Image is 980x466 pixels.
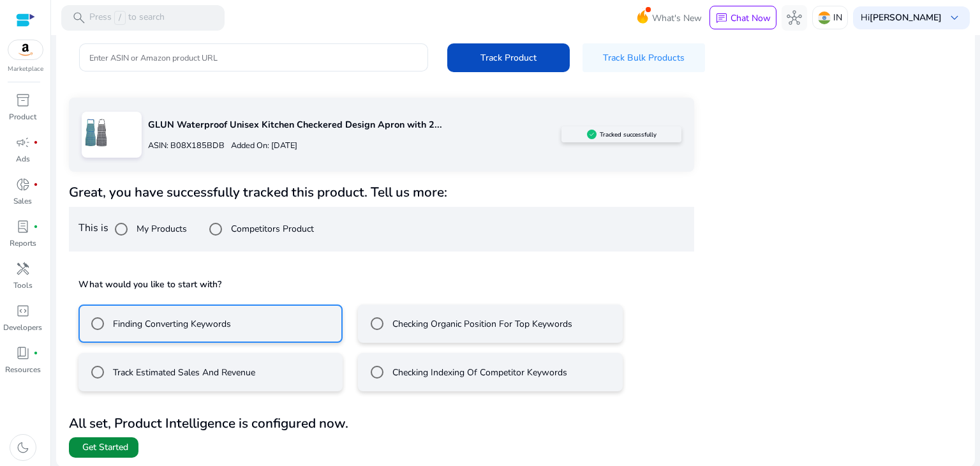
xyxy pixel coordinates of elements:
p: Marketplace [8,64,43,74]
button: Get Started [69,437,138,458]
b: [PERSON_NAME] [870,11,942,24]
button: chatChat Now [709,6,776,30]
p: Tools [13,280,33,291]
span: handyman [15,261,31,276]
img: 91GXo5RXm5L.jpg [82,118,110,147]
p: Hi [861,13,942,22]
span: Track Bulk Products [603,51,685,64]
label: Checking Organic Position For Top Keywords [390,317,572,331]
p: Ads [16,153,30,165]
img: amazon.svg [8,40,43,59]
h5: Tracked successfully [600,131,657,139]
p: Added On: [DATE] [225,140,297,152]
label: My Products [134,222,187,236]
p: Chat Now [731,12,771,24]
b: All set, Product Intelligence is configured now. [69,414,348,432]
p: Product [9,111,36,123]
span: fiber_manual_record [33,350,38,356]
span: fiber_manual_record [33,182,38,187]
p: GLUN Waterproof Unisex Kitchen Checkered Design Apron with 2... [148,118,561,132]
div: This is [69,207,694,252]
button: hub [782,5,807,31]
span: hub [787,10,802,26]
span: fiber_manual_record [33,140,38,145]
p: ASIN: B08X185BDB [148,140,225,152]
span: search [71,10,87,26]
p: Developers [3,322,42,333]
span: chat [715,12,728,25]
span: fiber_manual_record [33,224,38,229]
label: Track Estimated Sales And Revenue [110,366,255,379]
span: code_blocks [15,303,31,319]
label: Finding Converting Keywords [110,317,231,331]
img: sellerapp_active [587,130,597,139]
h4: Great, you have successfully tracked this product. Tell us more: [69,184,694,200]
button: Track Bulk Products [583,43,705,72]
span: / [114,11,126,25]
p: Sales [13,195,32,207]
label: Checking Indexing Of Competitor Keywords [390,366,567,379]
span: campaign [15,135,31,150]
button: Track Product [447,43,570,72]
span: Track Product [480,51,537,64]
img: in.svg [818,11,831,24]
span: inventory_2 [15,93,31,108]
span: lab_profile [15,219,31,234]
span: book_4 [15,345,31,361]
p: Press to search [89,11,165,25]
span: dark_mode [15,440,31,455]
label: Competitors Product [228,222,314,236]
p: IN [833,6,842,29]
span: Get Started [82,441,128,454]
span: What's New [652,7,702,29]
h5: What would you like to start with? [78,278,685,291]
p: Resources [5,364,41,375]
span: keyboard_arrow_down [947,10,962,26]
p: Reports [10,237,36,249]
span: donut_small [15,177,31,192]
